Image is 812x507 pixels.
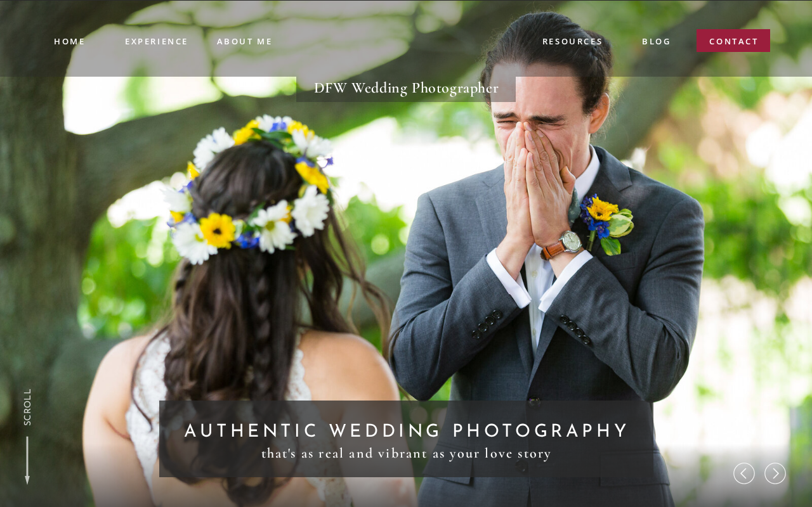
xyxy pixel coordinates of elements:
[541,35,604,49] a: resources
[20,388,34,426] a: SCROLL
[250,446,563,461] h3: that's as real and vibrant as your love story
[642,35,671,49] a: blog
[709,35,759,53] a: contact
[125,35,188,45] a: experience
[54,35,84,47] a: Home
[301,77,511,99] h1: DFW Wedding Photographer
[167,418,646,443] h2: AUTHENTIC wedding photography
[216,35,273,46] a: ABOUT ME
